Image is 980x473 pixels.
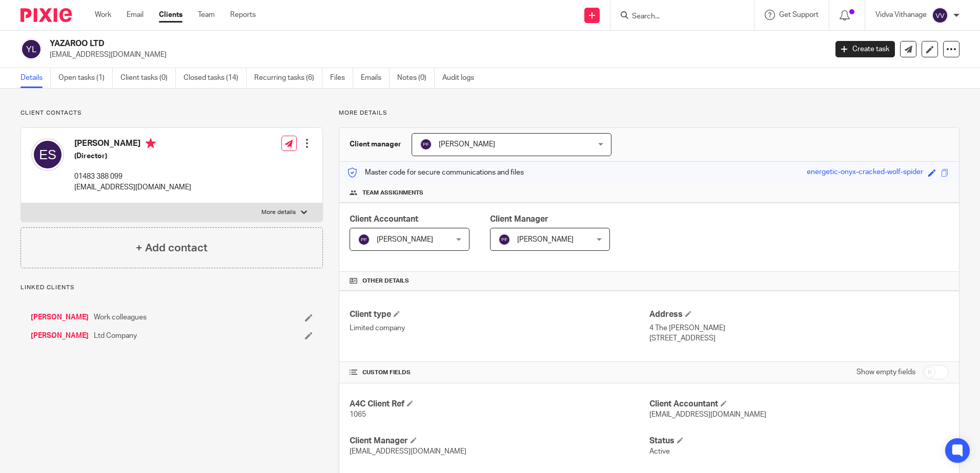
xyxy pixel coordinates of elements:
[649,323,949,333] p: 4 The [PERSON_NAME]
[350,323,649,333] p: Limited company
[779,11,819,18] span: Get Support
[517,236,574,243] span: [PERSON_NAME]
[50,38,666,49] h2: YAZAROO LTD
[21,109,323,117] p: Client contacts
[159,10,182,20] a: Clients
[95,10,111,20] a: Work
[146,138,156,148] i: Primary
[350,139,401,149] h3: Client manager
[397,68,435,88] a: Notes (0)
[230,10,256,20] a: Reports
[350,369,649,377] h4: CUSTOM FIELDS
[261,208,296,217] p: More details
[21,68,51,88] a: Details
[361,68,390,88] a: Emails
[631,12,723,21] input: Search
[31,138,64,171] img: svg%3E
[932,7,948,24] img: svg%3E
[649,448,670,455] span: Active
[21,8,72,22] img: Pixie
[350,215,418,223] span: Client Accountant
[330,68,353,88] a: Files
[183,68,247,88] a: Closed tasks (14)
[498,233,511,246] img: svg%3E
[21,284,323,292] p: Linked clients
[362,277,409,285] span: Other details
[350,436,649,446] h4: Client Manager
[120,68,176,88] a: Client tasks (0)
[94,312,147,322] span: Work colleagues
[649,333,949,343] p: [STREET_ADDRESS]
[50,50,820,60] p: [EMAIL_ADDRESS][DOMAIN_NAME]
[442,68,482,88] a: Audit logs
[875,10,927,20] p: Vidva Vithanage
[649,411,766,418] span: [EMAIL_ADDRESS][DOMAIN_NAME]
[31,331,89,341] a: [PERSON_NAME]
[21,38,42,60] img: svg%3E
[350,399,649,410] h4: A4C Client Ref
[835,41,895,57] a: Create task
[807,167,923,179] div: energetic-onyx-cracked-wolf-spider
[94,331,137,341] span: Ltd Company
[856,367,915,377] label: Show empty fields
[350,448,466,455] span: [EMAIL_ADDRESS][DOMAIN_NAME]
[31,312,89,322] a: [PERSON_NAME]
[358,233,370,246] img: svg%3E
[198,10,215,20] a: Team
[420,138,432,150] img: svg%3E
[362,189,423,197] span: Team assignments
[649,309,949,320] h4: Address
[347,167,524,178] p: Master code for secure communications and files
[339,109,959,117] p: More details
[350,309,649,320] h4: Client type
[439,141,495,148] span: [PERSON_NAME]
[649,436,949,446] h4: Status
[74,151,191,161] h5: (Director)
[490,215,548,223] span: Client Manager
[136,240,208,256] h4: + Add contact
[649,399,949,410] h4: Client Accountant
[74,182,191,192] p: [EMAIL_ADDRESS][DOMAIN_NAME]
[74,171,191,182] p: 01483 388 099
[377,236,433,243] span: [PERSON_NAME]
[127,10,144,20] a: Email
[74,138,191,151] h4: [PERSON_NAME]
[58,68,113,88] a: Open tasks (1)
[350,411,366,418] span: 1065
[254,68,322,88] a: Recurring tasks (6)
